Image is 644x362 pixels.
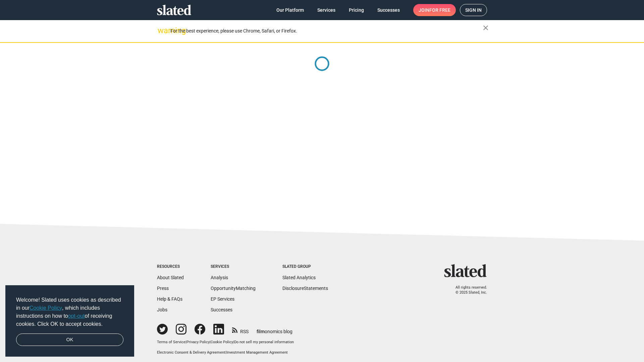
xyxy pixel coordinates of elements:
[234,340,294,345] button: Do not sell my personal information
[233,340,234,344] span: |
[282,286,328,291] a: DisclosureStatements
[419,4,450,16] span: Join
[16,334,123,346] a: dismiss cookie message
[157,350,225,355] a: Electronic Consent & Delivery Agreement
[170,26,483,36] div: For the best experience, please use Chrome, Safari, or Firefox.
[282,264,328,269] div: Slated Group
[349,4,364,16] span: Pricing
[68,313,85,319] a: opt-out
[282,275,316,280] a: Slated Analytics
[211,307,232,312] a: Successes
[372,4,405,16] a: Successes
[257,323,292,335] a: filmonomics blog
[317,4,335,16] span: Services
[257,329,265,334] span: film
[312,4,341,16] a: Services
[343,4,369,16] a: Pricing
[482,24,490,32] mat-icon: close
[185,340,186,344] span: |
[448,285,487,295] p: All rights reserved. © 2025 Slated, Inc.
[30,305,62,311] a: Cookie Policy
[157,264,184,269] div: Resources
[157,296,182,302] a: Help & FAQs
[377,4,400,16] span: Successes
[157,340,185,344] a: Terms of Service
[211,286,256,291] a: OpportunityMatching
[413,4,456,16] a: Joinfor free
[16,296,123,328] span: Welcome! Slated uses cookies as described in our , which includes instructions on how to of recei...
[210,340,211,344] span: |
[158,26,166,35] mat-icon: warning
[276,4,304,16] span: Our Platform
[211,275,228,280] a: Analysis
[460,4,487,16] a: Sign in
[186,340,210,344] a: Privacy Policy
[429,4,450,16] span: for free
[271,4,309,16] a: Our Platform
[211,296,234,302] a: EP Services
[211,264,256,269] div: Services
[157,286,169,291] a: Press
[5,285,134,357] div: cookieconsent
[226,350,288,355] a: Investment Management Agreement
[211,340,233,344] a: Cookie Policy
[157,307,167,312] a: Jobs
[225,350,226,355] span: |
[465,4,482,16] span: Sign in
[232,324,249,335] a: RSS
[157,275,184,280] a: About Slated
